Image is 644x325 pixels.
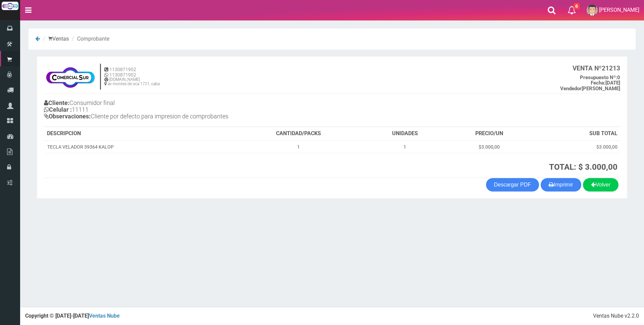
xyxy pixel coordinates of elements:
li: Comprobante [70,35,109,43]
a: Descargar PDF [486,178,539,192]
strong: Vendedor [560,86,582,92]
a: Volver [583,178,619,192]
td: 1 [233,141,364,153]
li: Ventas [41,35,69,43]
b: Celular : [44,106,72,113]
b: 0 [580,74,620,80]
div: Ventas Nube v2.2.0 [593,312,639,320]
strong: Copyright © [DATE]-[DATE] [25,313,120,319]
th: SUB TOTAL [533,127,620,141]
th: DESCRIPCION [44,127,233,141]
img: f695dc5f3a855ddc19300c990e0c55a2.jpg [44,63,97,90]
strong: Fecha: [591,80,605,86]
td: 1 [364,141,446,153]
span: [PERSON_NAME] [599,7,639,13]
th: PRECIO/UN [446,127,533,141]
h5: 1130871952 1130871952 [104,67,160,77]
a: Ventas Nube [89,313,120,319]
td: $3.000,00 [446,141,533,153]
strong: TOTAL: $ 3.000,00 [549,162,618,172]
b: [PERSON_NAME] [560,86,620,92]
th: UNIDADES [364,127,446,141]
td: $3.000,00 [533,141,620,153]
h6: [DOMAIN_NAME] av montes de oca 1721, caba [104,77,160,86]
b: Cliente: [44,99,69,106]
strong: Presupuesto Nº: [580,74,617,80]
img: Logo grande [2,2,18,10]
h4: Consumidor final 11111 Cliente por defecto para impresion de comprobantes [44,98,332,123]
b: [DATE] [591,80,620,86]
td: TECLA VELADOR 39364 KALOP [44,141,233,153]
button: Imprimir [541,178,581,192]
strong: VENTA Nº [573,64,602,72]
b: 21213 [573,64,620,72]
span: 6 [574,3,580,9]
img: User Image [587,5,598,16]
b: Observaciones: [44,113,91,120]
th: CANTIDAD/PACKS [233,127,364,141]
